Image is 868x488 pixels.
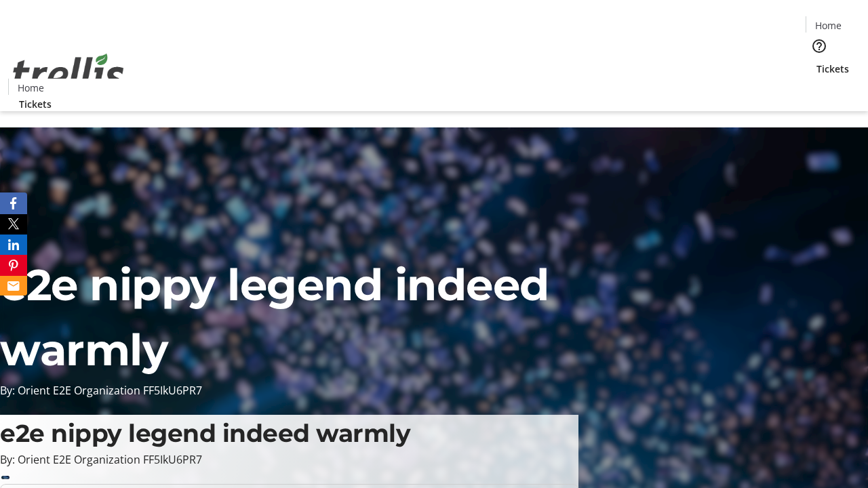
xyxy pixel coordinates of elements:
[8,97,62,111] a: Tickets
[9,81,52,95] a: Home
[18,81,44,95] span: Home
[806,76,833,103] button: Cart
[19,97,52,111] span: Tickets
[816,62,849,76] span: Tickets
[806,62,860,76] a: Tickets
[806,33,833,60] button: Help
[806,18,850,33] a: Home
[815,18,842,33] span: Home
[8,39,129,106] img: Orient E2E Organization FF5IkU6PR7's Logo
